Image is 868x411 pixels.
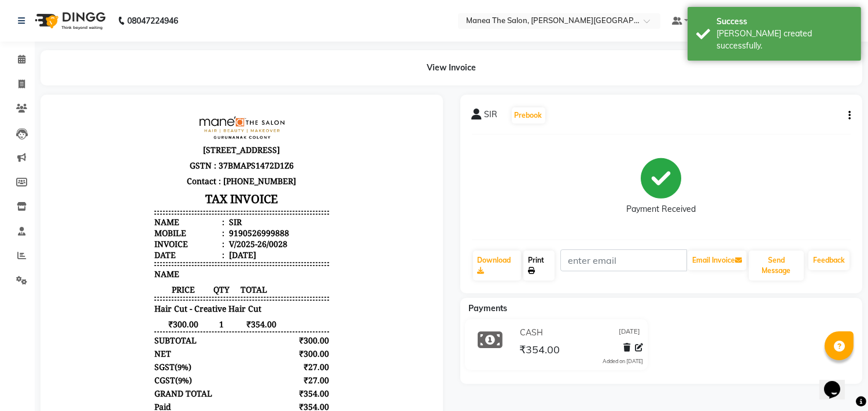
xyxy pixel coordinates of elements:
span: 1 [160,212,179,223]
a: Download [473,251,521,281]
button: Send Message [749,251,804,281]
div: Generated By : at [DATE] [102,327,277,338]
div: NET [102,242,119,253]
span: 9% [125,256,136,266]
button: Prebook [512,107,545,124]
span: Hair Cut - Creative Hair Cut [102,197,209,208]
span: [DATE] [619,327,640,339]
div: SIR [175,110,190,121]
span: : [170,132,172,143]
span: ₹300.00 [102,212,160,223]
span: ₹354.00 [179,212,225,223]
p: [STREET_ADDRESS] [102,36,277,51]
div: Success [716,16,852,28]
p: GSTN : 37BMAPS1472D1Z6 [102,51,277,67]
span: CASH [520,327,543,339]
span: TOTAL [179,178,225,189]
input: enter email [560,249,687,271]
div: Payment Received [626,204,696,216]
span: Payments [469,303,508,313]
div: View Invoice [40,50,862,85]
iframe: chat widget [819,365,856,399]
span: : [170,110,172,121]
div: ( ) [102,268,140,279]
div: ₹27.00 [232,268,278,279]
div: V/2025-26/0028 [175,132,235,143]
div: ( ) [102,255,139,266]
a: Print [523,251,555,281]
span: QTY [160,178,179,189]
span: SGST [102,255,123,266]
h3: TAX INVOICE [102,83,277,103]
span: NAME [102,162,127,173]
span: : [170,121,172,132]
span: ₹354.00 [519,343,560,359]
span: MANEA Manager [165,327,233,338]
div: ₹300.00 [232,229,278,240]
div: Invoice [102,132,172,143]
a: Feedback [808,251,849,270]
div: Bill created successfully. [716,28,852,52]
div: Date [102,143,172,154]
span: SIR [485,109,498,125]
div: Paid [102,295,119,306]
div: SUBTOTAL [102,229,145,240]
div: ₹300.00 [232,242,278,253]
div: Added on [DATE] [603,357,643,365]
div: [DATE] [175,143,204,154]
div: ₹354.00 [232,295,278,306]
div: ₹27.00 [232,255,278,266]
img: file_1756360983332.png [146,9,233,33]
div: ₹354.00 [232,282,278,293]
span: CGST [102,268,123,279]
img: logo [29,5,109,37]
div: Name [102,110,172,121]
div: Mobile [102,121,172,132]
div: 9190526999888 [175,121,237,132]
span: 9% [126,269,137,279]
p: Please visit again ! [102,316,277,327]
p: Contact : [PHONE_NUMBER] [102,67,277,83]
div: GRAND TOTAL [102,282,160,293]
span: PRICE [102,178,160,189]
button: Email Invoice [688,251,747,270]
span: : [170,143,172,154]
b: 08047224946 [127,5,178,37]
